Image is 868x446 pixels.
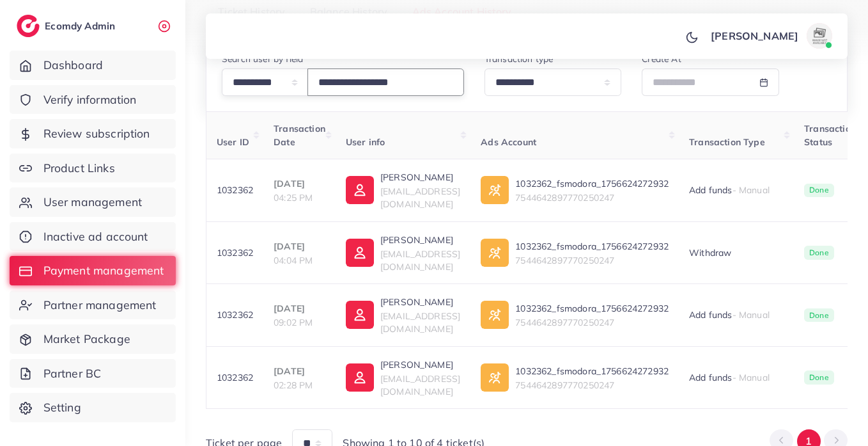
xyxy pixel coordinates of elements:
span: User info [346,136,385,148]
p: [DATE] [274,301,325,316]
span: Add funds [689,309,770,321]
img: logo [17,15,40,37]
a: Dashboard [10,51,176,80]
img: ic-ad-info.7fc67b75.svg [481,239,509,267]
a: Market Package [10,324,176,354]
span: 1032362 [217,309,253,321]
span: Transaction Type [689,136,765,148]
p: 1032362_fsmodora_1756624272932 [515,176,669,191]
a: User management [10,187,176,217]
span: 1032362 [217,184,253,196]
span: Setting [43,399,81,416]
a: Inactive ad account [10,222,176,251]
img: ic-ad-info.7fc67b75.svg [481,301,509,329]
span: [EMAIL_ADDRESS][DOMAIN_NAME] [380,248,460,273]
span: Done [804,246,834,260]
span: Done [804,308,834,323]
p: [PERSON_NAME] [380,170,460,185]
p: [PERSON_NAME] [380,232,460,248]
span: Done [804,184,834,198]
img: ic-ad-info.7fc67b75.svg [481,363,509,392]
a: Partner BC [10,359,176,388]
span: 09:02 PM [274,317,313,328]
span: [EMAIL_ADDRESS][DOMAIN_NAME] [380,310,460,335]
span: Done [804,370,834,385]
span: Payment management [43,262,164,279]
span: Transaction Status [804,123,856,147]
p: [DATE] [274,239,325,254]
a: Setting [10,393,176,422]
a: Payment management [10,256,176,285]
p: [PERSON_NAME] [380,294,460,310]
span: Partner management [43,297,157,314]
span: Transaction Date [274,123,325,147]
a: [PERSON_NAME]avatar [704,23,837,49]
span: [EMAIL_ADDRESS][DOMAIN_NAME] [380,373,460,397]
span: 04:25 PM [274,192,313,203]
span: 7544642897770250247 [515,192,614,203]
p: 1032362_fsmodora_1756624272932 [515,363,669,379]
span: 1032362 [217,372,253,383]
span: User ID [217,136,249,148]
span: Ads Account [481,136,536,148]
span: Review subscription [43,125,150,142]
span: - Manual [732,309,770,321]
span: Add funds [689,184,770,196]
a: Partner management [10,291,176,320]
h2: Ecomdy Admin [45,20,118,32]
span: - Manual [732,372,770,383]
span: 02:28 PM [274,379,313,391]
p: [PERSON_NAME] [711,28,798,44]
span: 1032362 [217,247,253,259]
span: 7544642897770250247 [515,379,614,391]
img: ic-ad-info.7fc67b75.svg [481,176,509,204]
a: Verify information [10,85,176,115]
span: Market Package [43,331,130,347]
p: 1032362_fsmodora_1756624272932 [515,301,669,316]
img: ic-user-info.36bf1079.svg [346,301,374,329]
span: Partner BC [43,365,102,382]
a: Product Links [10,154,176,183]
img: ic-user-info.36bf1079.svg [346,363,374,392]
img: ic-user-info.36bf1079.svg [346,176,374,204]
span: [EMAIL_ADDRESS][DOMAIN_NAME] [380,186,460,210]
img: ic-user-info.36bf1079.svg [346,239,374,267]
p: [DATE] [274,363,325,379]
span: Add funds [689,372,770,383]
p: [DATE] [274,176,325,191]
span: 7544642897770250247 [515,255,614,266]
span: Product Links [43,160,115,177]
span: Inactive ad account [43,228,148,245]
span: - Manual [732,184,770,196]
span: Withdraw [689,247,731,259]
span: 7544642897770250247 [515,317,614,328]
img: avatar [807,23,832,49]
span: Verify information [43,92,137,108]
span: 04:04 PM [274,255,313,266]
a: Review subscription [10,119,176,148]
p: [PERSON_NAME] [380,357,460,372]
span: User management [43,194,142,211]
a: logoEcomdy Admin [17,15,118,37]
span: Dashboard [43,57,103,74]
p: 1032362_fsmodora_1756624272932 [515,239,669,254]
